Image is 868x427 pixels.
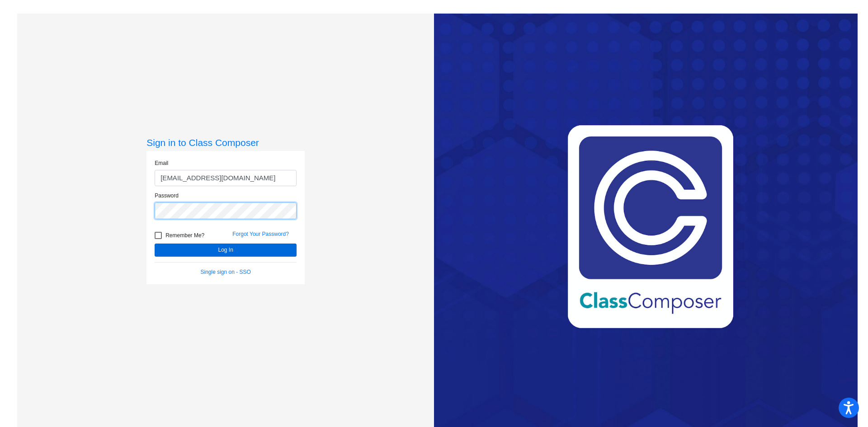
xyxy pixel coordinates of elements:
[155,244,297,257] button: Log In
[232,231,289,237] a: Forgot Your Password?
[146,137,305,148] h3: Sign in to Class Composer
[201,269,251,275] a: Single sign on - SSO
[165,230,204,241] span: Remember Me?
[155,159,168,167] label: Email
[155,192,179,200] label: Password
